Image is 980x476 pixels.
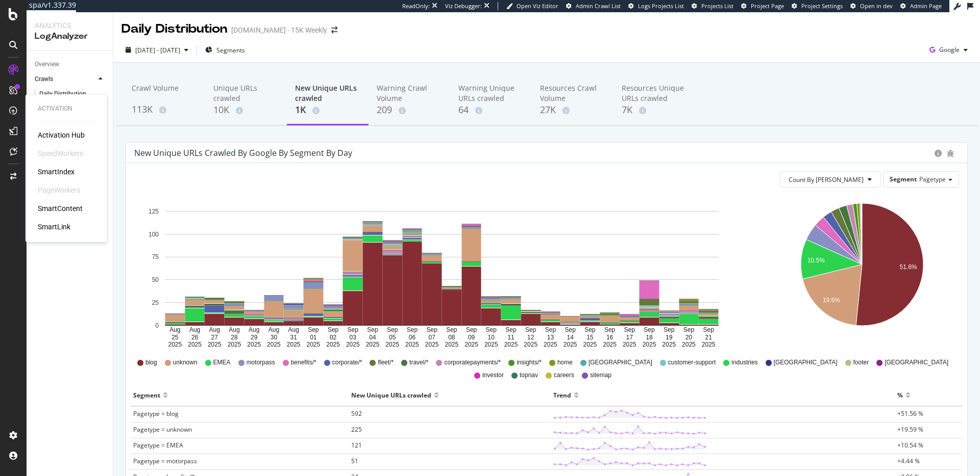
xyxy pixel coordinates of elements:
[351,409,362,418] span: 592
[152,276,159,283] text: 50
[35,59,59,70] div: Overview
[428,334,435,341] text: 07
[910,2,942,10] span: Admin Page
[191,334,199,341] text: 26
[328,327,339,334] text: Sep
[331,27,337,34] div: arrow-right-arrow-left
[307,341,321,348] text: 2025
[308,327,319,334] text: Sep
[897,441,923,449] span: +10.54 %
[134,196,749,349] div: A chart.
[890,175,917,183] span: Segment
[402,2,430,10] div: ReadOnly:
[507,334,514,341] text: 11
[290,334,297,341] text: 31
[247,341,261,348] text: 2025
[267,341,281,348] text: 2025
[291,358,316,367] span: benefits/*
[121,42,192,58] button: [DATE] - [DATE]
[566,2,621,10] a: Admin Crawl List
[662,341,676,348] text: 2025
[622,103,687,117] div: 7K
[885,358,948,367] span: [GEOGRAPHIC_DATA]
[38,148,83,158] div: SpeedWorkers
[583,341,597,348] text: 2025
[132,83,197,102] div: Crawl Volume
[822,297,840,304] text: 19.6%
[897,409,923,418] span: +51.56 %
[540,83,605,103] div: Resources Crawl Volume
[171,334,179,341] text: 25
[133,425,192,434] span: Pagetype = unknown
[486,327,497,334] text: Sep
[517,2,558,10] span: Open Viz Editor
[407,327,418,334] text: Sep
[765,196,960,349] svg: A chart.
[626,334,633,341] text: 17
[228,341,241,348] text: 2025
[741,2,784,10] a: Project Page
[35,74,53,85] div: Crawls
[378,358,394,367] span: fleet/*
[445,2,482,10] div: Viz Debugger:
[919,175,946,183] span: Pagetype
[622,83,687,103] div: Resources Unique URLs crawled
[247,358,275,367] span: motorpass
[348,327,359,334] text: Sep
[38,203,83,214] a: SmartContent
[682,341,696,348] text: 2025
[789,175,864,184] span: Count By Day
[925,42,972,58] button: Google
[540,103,605,117] div: 27K
[464,341,478,348] text: 2025
[701,2,733,10] span: Projects List
[38,130,85,140] a: Activation Hub
[623,341,636,348] text: 2025
[685,334,693,341] text: 20
[189,327,200,334] text: Aug
[897,387,903,403] div: %
[939,45,960,54] span: Google
[683,327,695,334] text: Sep
[426,327,437,334] text: Sep
[133,409,179,418] span: Pagetype = blog
[527,334,534,341] text: 12
[644,327,655,334] text: Sep
[134,148,352,158] div: New Unique URLs crawled by google by Segment by Day
[346,341,360,348] text: 2025
[35,59,106,70] a: Overview
[173,358,198,367] span: unknown
[295,103,360,117] div: 1K
[547,334,554,341] text: 13
[268,327,279,334] text: Aug
[213,358,231,367] span: EMEA
[606,334,614,341] text: 16
[468,334,475,341] text: 09
[152,254,159,261] text: 75
[405,341,419,348] text: 2025
[385,341,399,348] text: 2025
[38,104,95,113] div: Activation
[310,334,317,341] text: 01
[132,103,197,116] div: 113K
[330,334,337,341] text: 02
[149,231,159,238] text: 100
[544,341,557,348] text: 2025
[35,31,105,42] div: LogAnalyzer
[149,208,159,215] text: 125
[445,341,459,348] text: 2025
[850,2,893,10] a: Open in dev
[935,150,942,157] div: circle-info
[39,89,86,99] div: Daily Distribution
[482,371,504,380] span: investor
[853,358,869,367] span: footer
[133,457,197,465] span: Pagetype = motorpass
[188,341,202,348] text: 2025
[133,441,183,449] span: Pagetype = EMEA
[288,327,299,334] text: Aug
[774,358,838,367] span: [GEOGRAPHIC_DATA]
[506,2,558,10] a: Open Viz Editor
[624,327,635,334] text: Sep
